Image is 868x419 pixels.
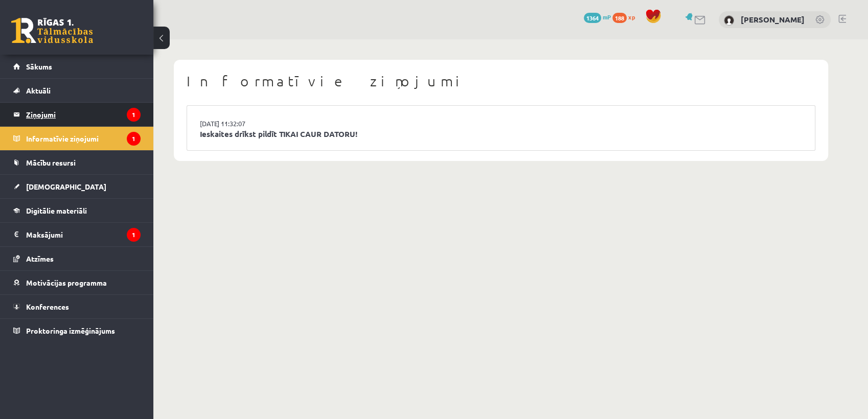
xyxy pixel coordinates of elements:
[741,14,805,25] a: [PERSON_NAME]
[13,247,141,270] a: Atzīmes
[13,79,141,102] a: Aktuāli
[13,271,141,294] a: Motivācijas programma
[127,132,141,146] i: 1
[11,18,93,43] a: Rīgas 1. Tālmācības vidusskola
[13,199,141,222] a: Digitālie materiāli
[13,127,141,150] a: Informatīvie ziņojumi1
[26,326,115,335] span: Proktoringa izmēģinājums
[187,73,815,90] h1: Informatīvie ziņojumi
[26,182,106,191] span: [DEMOGRAPHIC_DATA]
[724,15,734,26] img: Viktorija Ivanova
[26,62,52,71] span: Sākums
[26,223,141,246] legend: Maksājumi
[13,151,141,174] a: Mācību resursi
[26,127,141,150] legend: Informatīvie ziņojumi
[13,319,141,342] a: Proktoringa izmēģinājums
[26,206,87,215] span: Digitālie materiāli
[13,295,141,318] a: Konferences
[200,128,802,140] a: Ieskaites drīkst pildīt TIKAI CAUR DATORU!
[26,158,76,167] span: Mācību resursi
[26,103,141,126] legend: Ziņojumi
[26,254,54,263] span: Atzīmes
[13,103,141,126] a: Ziņojumi1
[612,13,640,21] a: 188 xp
[584,13,611,21] a: 1364 mP
[26,86,51,95] span: Aktuāli
[200,119,277,129] a: [DATE] 11:32:07
[26,302,69,311] span: Konferences
[26,278,107,287] span: Motivācijas programma
[13,55,141,78] a: Sākums
[628,13,635,21] span: xp
[127,228,141,242] i: 1
[584,13,601,23] span: 1364
[13,175,141,198] a: [DEMOGRAPHIC_DATA]
[13,223,141,246] a: Maksājumi1
[603,13,611,21] span: mP
[127,108,141,122] i: 1
[612,13,627,23] span: 188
